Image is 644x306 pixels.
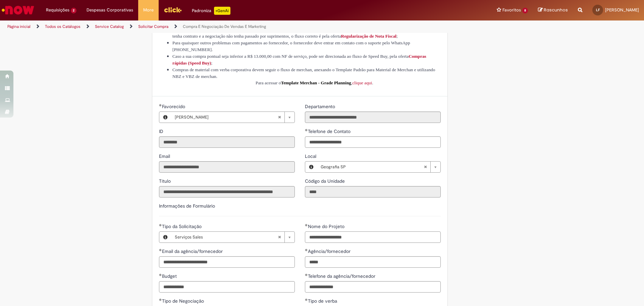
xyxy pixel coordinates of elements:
input: Telefone de Contato [305,136,441,148]
span: LF [596,8,600,12]
span: Obrigatório Preenchido [159,104,162,106]
img: click_logo_yellow_360x200.png [164,5,182,15]
button: Tipo da Solicitação, Visualizar este registro Serviços Sales [159,232,171,243]
span: Obrigatório Preenchido [305,129,308,131]
span: Tipo de Negociação [162,298,205,304]
a: Solicitar Compra [138,24,168,29]
span: Tipo de verba [308,298,338,304]
span: Somente leitura - Email [159,153,171,159]
a: [PERSON_NAME]Limpar campo Favorecido [171,112,294,123]
span: Necessários - Favorecido [162,103,186,110]
label: Somente leitura - Departamento [305,103,336,110]
span: Para acessar o [256,80,281,85]
span: Telefone da agência/fornecedor [308,273,377,279]
abbr: Limpar campo Local [420,162,430,172]
span: [PERSON_NAME] [175,112,278,123]
input: Nome do Projeto [305,231,441,243]
span: Obrigatório Preenchido [305,273,308,276]
span: More [143,7,154,13]
span: Obrigatório Preenchido [159,249,162,251]
input: Departamento [305,112,441,123]
label: Somente leitura - Título [159,178,172,184]
span: 8 [522,8,528,13]
img: ServiceNow [1,3,35,17]
a: Compra E Negociação De Vendas E Marketing [183,24,266,29]
span: Obrigatório Preenchido [305,298,308,301]
span: Local [305,153,318,159]
span: Despesas Corporativas [87,7,133,13]
span: Somente leitura - Título [159,178,172,184]
span: 2 [71,8,76,13]
span: ; [211,60,213,65]
span: [PERSON_NAME] [605,7,639,13]
span: Somente leitura - Código da Unidade [305,178,346,184]
input: Email [159,161,295,173]
input: Código da Unidade [305,186,441,198]
span: Tipo da Solicitação [162,223,203,229]
div: Padroniza [192,7,230,15]
span: Geografia SP [321,162,424,172]
span: Template Merchan - Grade Planning [281,80,351,85]
span: Obrigatório Preenchido [159,224,162,226]
a: Rascunhos [538,7,568,13]
button: Favorecido, Visualizar este registro Ligia Gabriela Ferreira [159,112,171,123]
a: Service Catalog [95,24,124,29]
a: Regularização de Nota Fiscal [341,33,396,39]
label: Informações de Formulário [159,203,215,209]
ul: Trilhas de página [5,20,424,33]
span: Budget [162,273,178,279]
span: . [372,80,373,85]
span: Caso a sua compra pontual seja inferior a R$ 13.000,00 com NF de serviço, pode ser direcionada ao... [172,54,409,59]
span: Rascunhos [544,7,568,13]
a: Serviços SalesLimpar campo Tipo da Solicitação [171,232,294,243]
label: Somente leitura - Email [159,153,171,160]
input: Agência/fornecedor [305,256,441,268]
span: Email da agência/fornecedor [162,248,224,254]
button: Local, Visualizar este registro Geografia SP [305,162,317,172]
abbr: Limpar campo Tipo da Solicitação [274,232,284,243]
span: Para quaisquer outros problemas com pagamentos ao fornecedor, o fornecedor deve entrar em contato... [172,40,410,52]
input: Email da agência/fornecedor [159,256,295,268]
span: Regularização de Nota Fiscal [341,34,396,39]
a: clique aqui [352,80,372,85]
span: Obrigatório Preenchido [159,298,162,301]
span: Telefone de Contato [308,128,352,134]
label: Somente leitura - Código da Unidade [305,178,346,184]
p: +GenAi [214,7,230,15]
span: Obrigatório Preenchido [159,273,162,276]
span: Somente leitura - Departamento [305,103,336,110]
span: ; [396,34,398,39]
a: Compras rápidas (Speed Buy) [172,53,426,66]
a: Todos os Catálogos [45,24,80,29]
span: Serviços Sales [175,232,278,243]
span: Agência/fornecedor [308,248,352,254]
input: Budget [159,281,295,293]
label: Somente leitura - ID [159,128,165,135]
abbr: Limpar campo Favorecido [274,112,284,123]
span: Compras de material com verba corporativa devem seguir o fluxo de merchan, anexando o Template Pa... [172,67,435,79]
input: Título [159,186,295,198]
span: Requisições [46,7,69,13]
a: Geografia SPLimpar campo Local [317,162,440,172]
input: ID [159,136,295,148]
span: , [351,80,352,85]
span: Obrigatório Preenchido [305,249,308,251]
a: Página inicial [7,24,31,29]
input: Telefone da agência/fornecedor [305,281,441,293]
span: Favoritos [502,7,521,13]
span: Somente leitura - ID [159,128,165,134]
span: Obrigatório Preenchido [305,224,308,226]
span: Nome do Projeto [308,223,346,229]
